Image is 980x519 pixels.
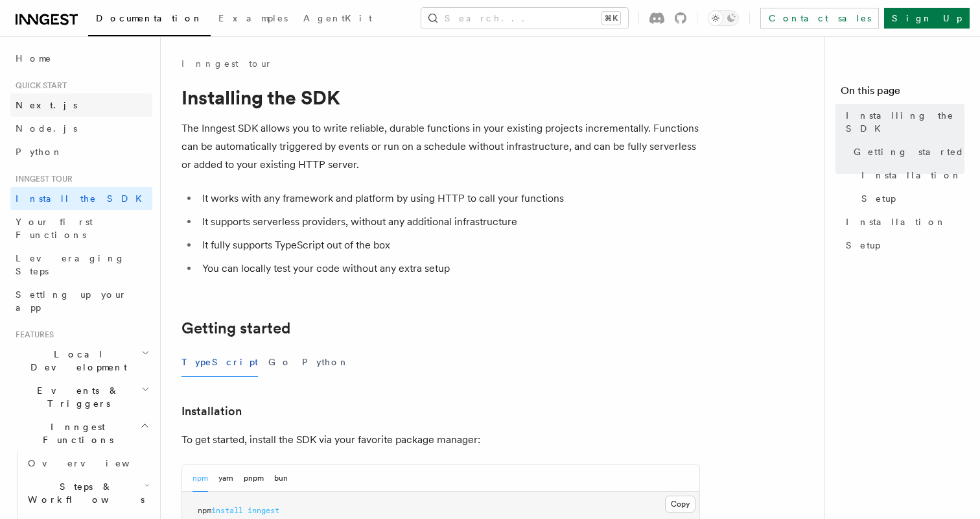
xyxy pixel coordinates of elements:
button: Steps & Workflows [23,475,152,511]
span: npm [198,506,211,515]
span: Examples [218,13,288,23]
a: Overview [23,452,152,475]
span: Next.js [16,100,77,110]
kbd: ⌘K [602,12,620,25]
a: Setup [856,187,964,210]
span: Features [10,330,54,340]
button: Search...⌘K [421,8,628,29]
span: Install the SDK [16,193,150,204]
a: Installation [181,402,242,420]
a: Home [10,47,152,70]
span: install [211,506,243,515]
span: Steps & Workflows [23,480,145,506]
li: It fully supports TypeScript out of the box [198,236,700,254]
h1: Installing the SDK [181,86,700,109]
span: Inngest Functions [10,420,140,446]
button: Events & Triggers [10,379,152,415]
span: Documentation [96,13,203,23]
a: Examples [211,4,296,35]
button: Local Development [10,343,152,379]
button: bun [274,465,288,492]
a: Setting up your app [10,283,152,319]
span: Setup [846,239,880,252]
a: Contact sales [760,8,879,29]
span: Installing the SDK [846,109,964,135]
span: AgentKit [303,13,372,23]
a: Your first Functions [10,210,152,247]
a: Install the SDK [10,187,152,210]
a: Installation [856,163,964,187]
span: Setting up your app [16,289,127,313]
span: Leveraging Steps [16,253,125,276]
a: Getting started [181,319,290,337]
button: Inngest Functions [10,415,152,452]
a: Installation [841,210,964,234]
button: Copy [665,496,695,513]
a: Node.js [10,117,152,140]
a: Python [10,140,152,163]
span: Python [16,147,63,157]
li: It works with any framework and platform by using HTTP to call your functions [198,189,700,208]
button: yarn [218,465,233,492]
h4: On this page [841,83,964,104]
a: Setup [841,234,964,257]
span: Node.js [16,123,77,134]
span: Home [16,52,52,65]
li: It supports serverless providers, without any additional infrastructure [198,213,700,231]
button: Python [302,348,349,377]
a: Installing the SDK [841,104,964,140]
a: Inngest tour [181,57,272,70]
a: Getting started [848,140,964,163]
a: Next.js [10,93,152,117]
span: Setup [861,192,896,205]
span: Getting started [854,145,964,158]
a: Leveraging Steps [10,247,152,283]
span: Inngest tour [10,174,73,184]
span: inngest [248,506,279,515]
span: Installation [861,169,962,182]
p: To get started, install the SDK via your favorite package manager: [181,431,700,449]
a: Sign Up [884,8,970,29]
span: Installation [846,215,946,228]
button: npm [192,465,208,492]
li: You can locally test your code without any extra setup [198,259,700,278]
span: Overview [28,458,161,468]
span: Local Development [10,348,141,374]
span: Your first Functions [16,217,93,240]
button: TypeScript [181,348,258,377]
a: Documentation [88,4,211,36]
span: Events & Triggers [10,384,141,410]
span: Quick start [10,80,67,91]
button: pnpm [244,465,264,492]
p: The Inngest SDK allows you to write reliable, durable functions in your existing projects increme... [181,119,700,174]
button: Go [268,348,292,377]
a: AgentKit [296,4,380,35]
button: Toggle dark mode [708,10,739,26]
